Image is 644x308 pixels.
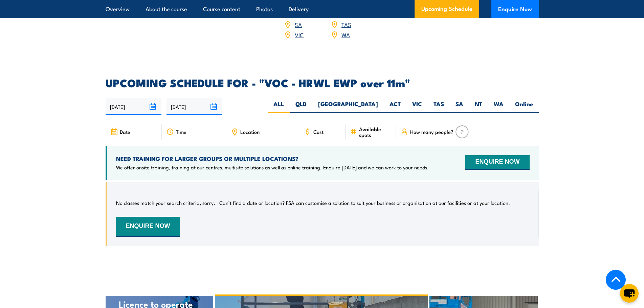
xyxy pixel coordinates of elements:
[359,126,391,138] span: Available spots
[295,30,304,39] a: VIC
[450,100,469,113] label: SA
[290,100,312,113] label: QLD
[341,20,351,28] a: TAS
[384,100,406,113] label: ACT
[116,164,429,171] p: We offer onsite training, training at our centres, multisite solutions as well as online training...
[509,100,539,113] label: Online
[488,100,509,113] label: WA
[106,98,161,115] input: From date
[219,199,510,206] p: Can’t find a date or location? FSA can customise a solution to suit your business or organisation...
[166,98,222,115] input: To date
[410,129,453,135] span: How many people?
[469,100,488,113] label: NT
[176,129,186,135] span: Time
[406,100,428,113] label: VIC
[116,155,429,162] h4: NEED TRAINING FOR LARGER GROUPS OR MULTIPLE LOCATIONS?
[312,100,384,113] label: [GEOGRAPHIC_DATA]
[106,78,539,87] h2: UPCOMING SCHEDULE FOR - "VOC - HRWL EWP over 11m"
[116,199,215,206] p: No classes match your search criteria, sorry.
[465,155,529,170] button: ENQUIRE NOW
[116,217,180,237] button: ENQUIRE NOW
[428,100,450,113] label: TAS
[341,30,350,39] a: WA
[268,100,290,113] label: ALL
[240,129,260,135] span: Location
[313,129,324,135] span: Cost
[295,20,302,28] a: SA
[120,129,130,135] span: Date
[620,284,639,303] button: chat-button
